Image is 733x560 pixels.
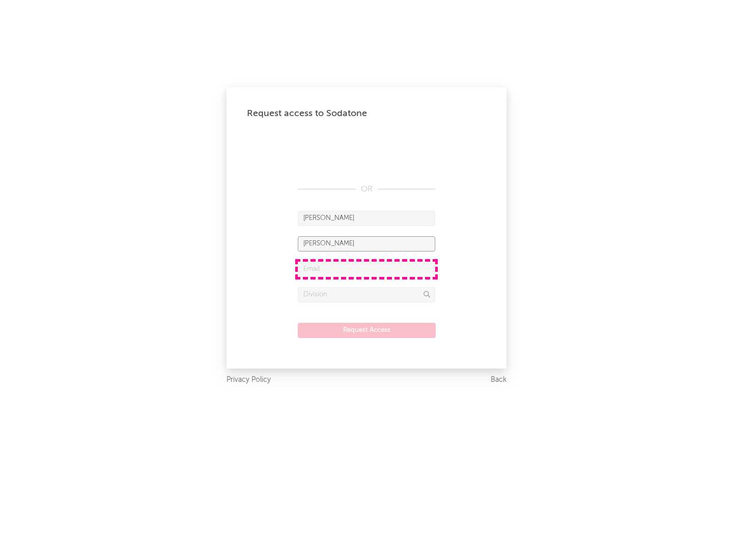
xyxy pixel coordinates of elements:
[298,262,435,277] input: Email
[491,374,506,386] a: Back
[298,183,435,195] div: OR
[247,107,486,120] div: Request access to Sodatone
[227,374,271,386] a: Privacy Policy
[298,323,436,338] button: Request Access
[298,287,435,302] input: Division
[298,211,435,226] input: First Name
[298,236,435,251] input: Last Name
